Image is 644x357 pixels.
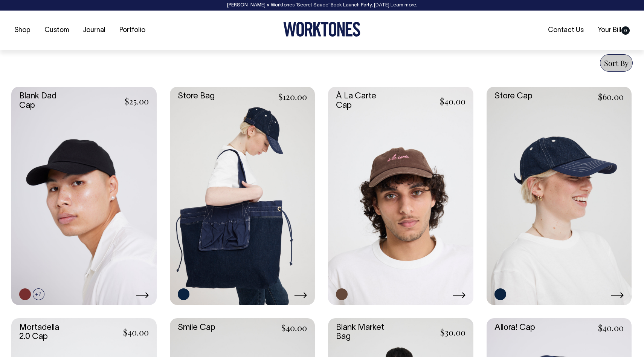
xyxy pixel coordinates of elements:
[621,26,630,35] span: 0
[41,24,72,37] a: Custom
[595,24,633,37] a: Your Bill0
[8,3,636,8] div: [PERSON_NAME] × Worktones ‘Secret Sauce’ Book Launch Party, [DATE]. .
[116,24,148,37] a: Portfolio
[545,24,587,37] a: Contact Us
[80,24,108,37] a: Journal
[391,3,416,8] a: Learn more
[33,288,44,300] span: +7
[11,24,34,37] a: Shop
[604,58,629,68] span: Sort By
